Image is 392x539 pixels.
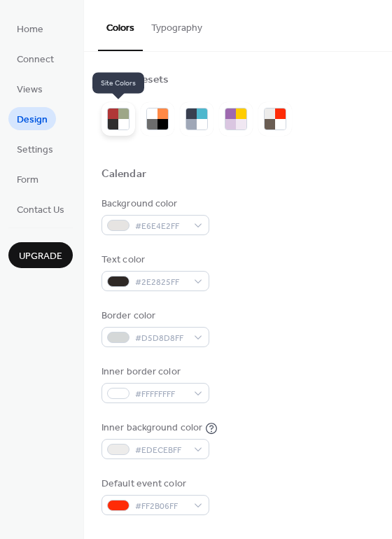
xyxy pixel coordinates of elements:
div: Default event color [101,477,206,491]
span: #D5D8D8FF [135,331,187,346]
span: Form [17,173,38,188]
a: Design [8,107,56,130]
a: Form [8,167,47,190]
span: Design [17,113,48,127]
div: Text color [101,253,206,267]
a: Home [8,17,52,40]
a: Settings [8,137,62,160]
button: Upgrade [8,242,73,268]
span: #E6E4E2FF [135,219,187,234]
span: Home [17,22,43,37]
span: #EDECEBFF [135,443,187,458]
span: #2E2825FF [135,275,187,290]
div: Background color [101,197,206,211]
span: #FF2B06FF [135,499,187,514]
span: Site Colors [92,73,144,94]
span: Connect [17,52,54,67]
span: Contact Us [17,203,64,218]
span: Views [17,83,43,97]
div: Calendar [101,167,146,182]
span: Settings [17,143,53,157]
div: Border color [101,309,206,323]
div: Inner background color [101,421,202,435]
span: #FFFFFFFF [135,387,187,402]
span: Upgrade [19,249,62,264]
a: Connect [8,47,62,70]
a: Views [8,77,51,100]
div: Inner border color [101,365,206,379]
a: Contact Us [8,197,73,220]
